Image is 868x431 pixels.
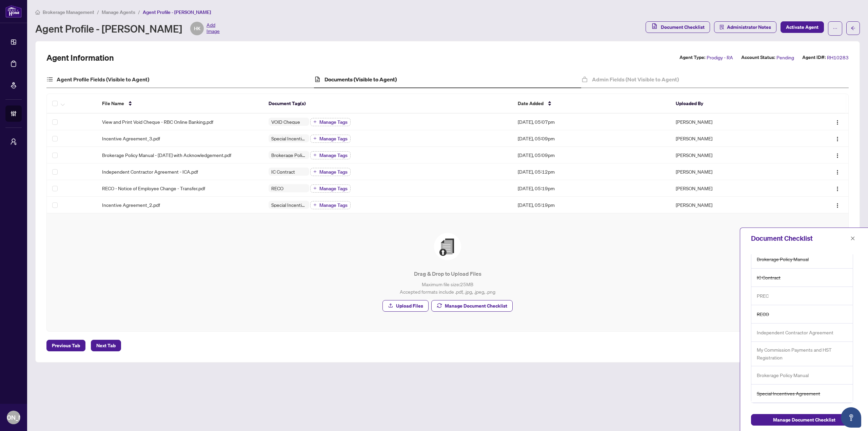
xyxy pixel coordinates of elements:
span: Previous Tab [52,340,80,351]
span: RECO [269,186,286,191]
img: logo [5,5,22,18]
span: Manage Tags [319,136,348,141]
span: Manage Tags [319,120,348,124]
td: [PERSON_NAME] [670,180,795,197]
span: Brokerage Policy Manual [757,255,809,263]
span: IC Contract [269,169,298,174]
img: Logo [835,203,840,208]
li: / [138,8,140,16]
span: Next Tab [96,340,116,351]
span: Administrator Notes [727,22,771,33]
span: plus [313,137,317,140]
button: Open asap [841,407,861,428]
td: [PERSON_NAME] [670,130,795,147]
th: Date Added [512,94,670,114]
span: RH10283 [827,54,849,61]
td: [PERSON_NAME] [670,163,795,180]
span: ellipsis [833,26,837,31]
span: Manage Tags [319,153,348,158]
h2: Agent Information [46,52,114,63]
span: Brokerage Policy Manual - [DATE] with Acknowledgement.pdf [102,151,231,159]
span: Manage Agents [102,9,135,15]
span: PREC [757,292,769,300]
span: arrow-left [851,26,855,31]
button: Logo [832,183,843,194]
span: home [35,10,40,15]
span: Add Image [206,22,220,35]
span: Brokerage Policy Manual [269,153,309,157]
button: Manage Tags [310,168,351,176]
td: [DATE], 05:12pm [512,163,670,180]
span: Independent Contractor Agreement - ICA.pdf [102,168,198,175]
label: Account Status: [741,54,775,61]
button: Upload Files [382,300,429,312]
td: [PERSON_NAME] [670,114,795,130]
button: Logo [832,116,843,127]
button: Manage Tags [310,151,351,159]
span: Special Incentive Agreement [269,136,309,141]
th: Uploaded By [670,94,795,114]
span: Document Checklist [661,22,705,33]
button: Manage Document Checklist [751,414,857,426]
span: Manage Document Checklist [773,414,835,425]
button: Manage Tags [310,201,351,209]
span: Brokerage Policy Manual [757,371,809,379]
td: [DATE], 05:19pm [512,197,670,213]
div: Agent Profile - [PERSON_NAME] [35,22,220,35]
td: [PERSON_NAME] [670,147,795,163]
span: plus [313,153,317,157]
span: File UploadDrag & Drop to Upload FilesMaximum file size:25MBAccepted formats include .pdf, .jpg, ... [55,221,840,323]
p: Maximum file size: 25 MB Accepted formats include .pdf, .jpg, .jpeg, .png [60,280,835,295]
span: plus [313,170,317,173]
button: Next Tab [91,340,121,351]
span: Special Incentives Agreement [269,202,309,207]
td: [DATE], 05:07pm [512,114,670,130]
button: Logo [832,199,843,210]
span: IC Contract [757,274,781,281]
span: Pending [776,54,794,61]
label: Agent Type: [679,54,705,61]
span: close [850,236,855,241]
button: Previous Tab [46,340,85,351]
td: [DATE], 05:19pm [512,180,670,197]
button: Manage Document Checklist [431,300,513,312]
button: Administrator Notes [714,21,776,33]
span: Upload Files [396,300,423,311]
span: plus [313,203,317,207]
td: [PERSON_NAME] [670,197,795,213]
th: File Name [97,94,263,114]
span: Special Incentives Agreement [757,390,820,397]
span: Activate Agent [786,22,818,33]
span: RECO [757,310,769,318]
img: Logo [835,120,840,125]
td: [DATE], 05:09pm [512,130,670,147]
td: [DATE], 05:09pm [512,147,670,163]
img: Logo [835,136,840,142]
button: Manage Tags [310,135,351,143]
span: Brokerage Management [43,9,94,15]
h4: Admin Fields (Not Visible to Agent) [592,75,679,83]
span: plus [313,187,317,190]
div: Document Checklist [751,233,848,243]
span: Manage Tags [319,170,348,174]
span: My Commission Payments and HST Registration [757,346,849,362]
span: Manage Tags [319,186,348,191]
span: Agent Profile - [PERSON_NAME] [143,9,211,15]
button: Activate Agent [781,21,824,33]
button: Logo [832,166,843,177]
img: Logo [835,170,840,175]
span: Independent Contractor Agreement [757,329,833,336]
span: user-switch [10,138,17,145]
button: Manage Tags [310,184,351,193]
button: Document Checklist [646,21,710,33]
button: Manage Tags [310,118,351,126]
th: Document Tag(s) [263,94,513,114]
span: Prodigy - RA [707,54,733,61]
span: Incentive Agreement_2.pdf [102,201,160,209]
span: View and Print Void Cheque - RBC Online Banking.pdf [102,118,213,125]
span: solution [719,25,724,30]
span: plus [313,120,317,123]
span: Manage Tags [319,203,348,208]
p: Drag & Drop to Upload Files [60,270,835,278]
span: File Name [102,100,124,107]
